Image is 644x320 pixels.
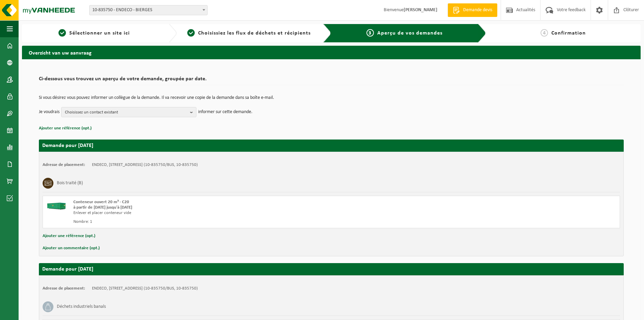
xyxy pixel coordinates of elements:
[46,199,67,210] img: HK-XC-20-GN-00.png
[73,219,358,225] div: Nombre: 1
[92,162,198,168] td: ENDECO, [STREET_ADDRESS] (10-835750/BUS, 10-835750)
[39,107,59,117] p: Je voudrais
[73,200,129,204] span: Conteneur ouvert 20 m³ - C20
[198,107,253,117] p: informer sur cette demande.
[366,29,374,37] span: 3
[92,286,198,291] td: ENDECO, [STREET_ADDRESS] (10-835750/BUS, 10-835750)
[43,232,95,240] button: Ajouter une référence (opt.)
[73,205,132,210] strong: à partir de [DATE] jusqu'à [DATE]
[404,7,437,13] strong: [PERSON_NAME]
[42,266,93,272] strong: Demande pour [DATE]
[43,244,100,253] button: Ajouter un commentaire (opt.)
[65,107,187,118] span: Choisissez un contact existant
[42,143,93,148] strong: Demande pour [DATE]
[57,301,106,312] h3: Déchets industriels banals
[58,29,66,37] span: 1
[377,30,443,36] span: Aperçu de vos demandes
[73,210,358,216] div: Enlever et placer conteneur vide
[198,30,311,36] span: Choisissiez les flux de déchets et récipients
[551,30,586,36] span: Confirmation
[448,3,497,17] a: Demande devis
[61,107,196,117] button: Choisissez un contact existant
[180,29,318,37] a: 2Choisissiez les flux de déchets et récipients
[461,7,494,14] span: Demande devis
[39,124,92,133] button: Ajouter une référence (opt.)
[39,95,624,100] p: Si vous désirez vous pouvez informer un collègue de la demande. Il va recevoir une copie de la de...
[187,29,195,37] span: 2
[57,178,83,189] h3: Bois traité (B)
[90,5,207,15] span: 10-835750 - ENDECO - BIERGES
[541,29,548,37] span: 4
[25,29,163,37] a: 1Sélectionner un site ici
[89,5,208,15] span: 10-835750 - ENDECO - BIERGES
[43,286,85,291] strong: Adresse de placement:
[22,46,641,59] h2: Overzicht van uw aanvraag
[39,76,624,85] h2: Ci-dessous vous trouvez un aperçu de votre demande, groupée par date.
[43,163,85,167] strong: Adresse de placement:
[69,30,130,36] span: Sélectionner un site ici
